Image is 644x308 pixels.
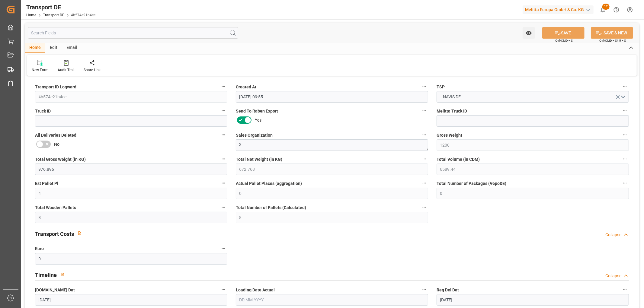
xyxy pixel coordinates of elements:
button: Transport ID Logward [219,83,227,90]
span: Total Volume (in CDM) [437,156,480,163]
button: show 12 new notifications [596,3,610,17]
button: Total Net Weight (in KG) [420,155,428,163]
input: DD.MM.YYYY [437,294,629,306]
span: Yes [255,117,261,123]
span: Send To Raben Export [236,108,278,114]
div: Collapse [605,273,621,279]
button: Melitta Europa GmbH & Co. KG [523,4,596,15]
a: Home [26,13,36,17]
button: View description [57,269,68,280]
button: Send To Raben Export [420,107,428,115]
h2: Transport Costs [35,230,74,238]
span: Sales Organization [236,132,273,138]
div: New Form [32,67,49,73]
button: [DOMAIN_NAME] Dat [219,286,227,294]
span: Ctrl/CMD + S [555,38,573,43]
span: Actual Pallet Places (aggregation) [236,180,302,187]
h2: Timeline [35,271,57,279]
span: Created At [236,84,256,90]
button: Euro [219,245,227,252]
button: Req Del Dat [621,286,629,294]
span: Total Number of Pallets (Calculated) [236,205,306,211]
div: Audit Trail [58,67,75,73]
span: Req Del Dat [437,287,459,293]
span: Total Wooden Pallets [35,205,76,211]
div: Edit [45,43,62,53]
button: Total Volume (in CDM) [621,155,629,163]
span: [DOMAIN_NAME] Dat [35,287,75,293]
button: Sales Organization [420,131,428,139]
button: Truck ID [219,107,227,115]
button: Actual Pallet Places (aggregation) [420,179,428,187]
button: TSP [621,83,629,90]
button: Created At [420,83,428,90]
button: Est Pallet Pl [219,179,227,187]
button: SAVE [542,27,585,39]
button: open menu [437,91,629,103]
button: Total Number of Packages (VepoDE) [621,179,629,187]
div: Melitta Europa GmbH & Co. KG [523,5,594,14]
a: Transport DE [43,13,64,17]
div: Share Link [84,67,101,73]
button: open menu [523,27,535,39]
input: DD.MM.YYYY HH:MM [236,91,428,103]
div: Home [25,43,45,53]
span: Gross Weight [437,132,462,138]
input: DD.MM.YYYY [35,294,227,306]
span: Total Net Weight (in KG) [236,156,282,163]
input: DD.MM.YYYY [236,294,428,306]
input: Search Fields [28,27,238,39]
span: Loading Date Actual [236,287,275,293]
span: No [54,141,59,148]
div: Email [62,43,82,53]
button: View description [74,227,85,239]
span: 12 [602,4,610,10]
button: Melitta Truck ID [621,107,629,115]
span: Truck ID [35,108,51,114]
button: Loading Date Actual [420,286,428,294]
div: Transport DE [26,3,95,12]
span: Transport ID Logward [35,84,76,90]
span: NAVIS DE [440,94,464,100]
button: All Deliveries Deleted [219,131,227,139]
span: Total Gross Weight (in KG) [35,156,86,163]
span: Est Pallet Pl [35,180,58,187]
span: Ctrl/CMD + Shift + S [599,38,626,43]
textarea: 3 [236,139,428,151]
span: Euro [35,246,44,252]
button: Gross Weight [621,131,629,139]
button: Total Number of Pallets (Calculated) [420,203,428,211]
div: Collapse [605,232,621,238]
button: Help Center [610,3,623,17]
button: SAVE & NEW [591,27,633,39]
button: Total Wooden Pallets [219,203,227,211]
span: Total Number of Packages (VepoDE) [437,180,506,187]
span: Melitta Truck ID [437,108,467,114]
button: Total Gross Weight (in KG) [219,155,227,163]
span: All Deliveries Deleted [35,132,76,138]
span: TSP [437,84,445,90]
